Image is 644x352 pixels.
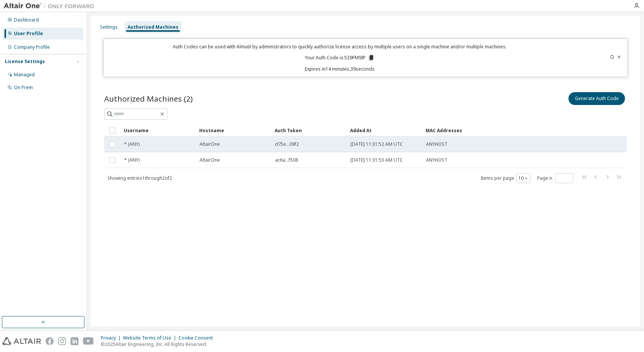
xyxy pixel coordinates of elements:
img: altair_logo.svg [2,337,41,345]
span: Items per page [481,173,530,183]
span: d75e...09f2 [275,141,299,147]
div: Added At [350,124,420,136]
p: Auth Codes can be used with Almutil by administrators to quickly authorize license access by mult... [108,43,572,50]
img: youtube.svg [83,337,94,345]
span: ANYHOST [426,157,447,163]
div: Privacy [101,335,123,341]
span: AltairOne [200,141,220,147]
span: AltairOne [200,157,220,163]
p: Expires in 14 minutes, 39 seconds [108,66,572,72]
span: [DATE] 11:31:53 AM UTC [350,157,403,163]
div: License Settings [5,59,45,65]
p: © 2025 Altair Engineering, Inc. All Rights Reserved. [101,341,217,347]
img: facebook.svg [46,337,54,345]
div: MAC Addresses [426,124,547,136]
img: linkedin.svg [71,337,78,345]
span: ANYHOST [426,141,447,147]
p: Your Auth Code is: 529FM9IP [305,54,375,61]
div: On Prem [14,85,33,91]
div: Managed [14,72,35,78]
span: Showing entries 1 through 2 of 2 [108,175,172,181]
div: Company Profile [14,44,50,50]
span: Page n. [537,173,573,183]
button: 10 [518,175,529,181]
span: Authorized Machines (2) [104,93,193,104]
div: Cookie Consent [178,335,217,341]
div: Settings [100,24,118,30]
span: ac6a...f508 [275,157,298,163]
img: Altair One [4,2,98,10]
span: * (ANY) [124,157,140,163]
div: User Profile [14,31,43,37]
img: instagram.svg [58,337,66,345]
button: Generate Auth Code [569,92,625,105]
div: Dashboard [14,17,39,23]
div: Hostname [199,124,269,136]
span: * (ANY) [124,141,140,147]
span: [DATE] 11:31:52 AM UTC [350,141,403,147]
div: Website Terms of Use [123,335,178,341]
div: Username [124,124,193,136]
div: Auth Token [275,124,344,136]
div: Authorized Machines [128,24,178,30]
